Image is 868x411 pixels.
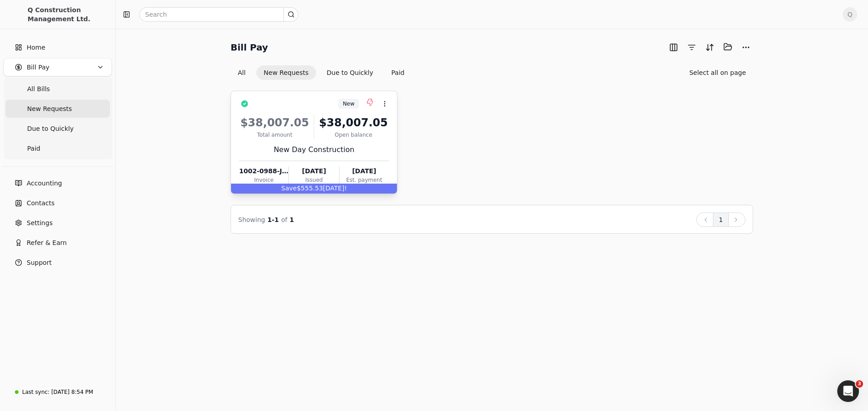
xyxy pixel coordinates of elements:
[713,212,729,227] button: 1
[843,7,857,22] button: Q
[239,131,310,139] div: Total amount
[5,100,110,118] a: New Requests
[27,144,40,153] span: Paid
[703,40,717,55] button: Sort
[268,216,279,223] span: 1 - 1
[239,176,288,184] div: Invoice
[384,65,412,80] button: Paid
[27,43,45,52] span: Home
[231,184,397,194] div: $555.53
[139,7,298,22] input: Search
[239,166,288,176] div: 1002-0988-JAB
[4,254,112,272] button: Support
[27,258,52,268] span: Support
[290,216,294,223] span: 1
[4,214,112,232] a: Settings
[5,139,110,157] a: Paid
[231,65,253,80] button: All
[27,218,52,228] span: Settings
[4,194,112,212] a: Contacts
[5,120,110,138] a: Due to Quickly
[27,179,62,188] span: Accounting
[721,40,735,54] button: Batch (0)
[281,216,288,223] span: of
[318,115,389,131] div: $38,007.05
[340,166,389,176] div: [DATE]
[4,234,112,252] button: Refer & Earn
[318,131,389,139] div: Open balance
[239,144,389,155] div: New Day Construction
[856,380,863,388] span: 3
[4,38,112,56] a: Home
[289,166,339,176] div: [DATE]
[4,174,112,192] a: Accounting
[256,65,316,80] button: New Requests
[22,388,49,396] div: Last sync:
[340,176,389,184] div: Est. payment
[682,65,753,80] button: Select all on page
[27,199,55,208] span: Contacts
[4,384,112,400] a: Last sync:[DATE] 8:54 PM
[343,100,354,108] span: New
[323,185,347,192] span: [DATE]!
[27,238,67,248] span: Refer & Earn
[238,216,265,223] span: Showing
[239,115,310,131] div: $38,007.05
[27,63,49,72] span: Bill Pay
[5,80,110,98] a: All Bills
[4,58,112,76] button: Bill Pay
[27,84,50,94] span: All Bills
[51,388,93,396] div: [DATE] 8:54 PM
[231,40,268,55] h2: Bill Pay
[8,6,24,23] img: 3171ca1f-602b-4dfe-91f0-0ace091e1481.jpeg
[27,124,74,134] span: Due to Quickly
[739,40,753,55] button: More
[281,185,297,192] span: Save
[289,176,339,184] div: Issued
[28,5,108,23] div: Q Construction Management Ltd.
[27,104,72,114] span: New Requests
[231,65,412,80] div: Invoice filter options
[320,65,381,80] button: Due to Quickly
[837,380,859,402] iframe: Intercom live chat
